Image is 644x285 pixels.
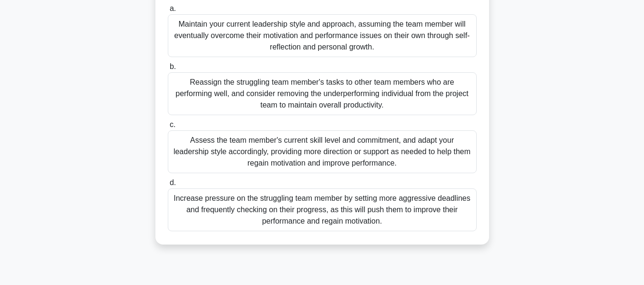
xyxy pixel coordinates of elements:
span: d. [170,178,176,187]
div: Maintain your current leadership style and approach, assuming the team member will eventually ove... [168,14,477,57]
div: Reassign the struggling team member's tasks to other team members who are performing well, and co... [168,72,477,115]
span: c. [170,120,175,128]
span: a. [170,4,176,12]
span: b. [170,62,176,70]
div: Increase pressure on the struggling team member by setting more aggressive deadlines and frequent... [168,188,477,231]
div: Assess the team member's current skill level and commitment, and adapt your leadership style acco... [168,130,477,173]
